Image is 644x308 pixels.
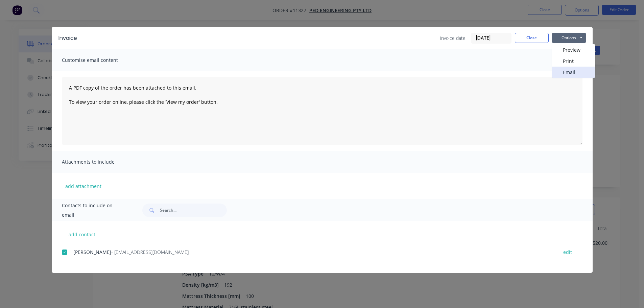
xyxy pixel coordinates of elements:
button: Close [515,33,549,43]
span: - [EMAIL_ADDRESS][DOMAIN_NAME] [111,249,189,255]
button: add attachment [62,181,105,191]
span: Attachments to include [62,157,136,167]
div: Invoice [58,34,77,42]
button: add contact [62,229,102,239]
button: Print [552,55,595,67]
button: Preview [552,44,595,55]
input: Search... [160,204,227,217]
span: Contacts to include on email [62,201,126,220]
span: [PERSON_NAME] [73,249,111,255]
button: Options [552,33,586,43]
button: Email [552,67,595,78]
textarea: A PDF copy of the order has been attached to this email. To view your order online, please click ... [62,77,582,145]
span: Invoice date [440,34,466,42]
span: Customise email content [62,55,136,65]
button: edit [559,247,576,257]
